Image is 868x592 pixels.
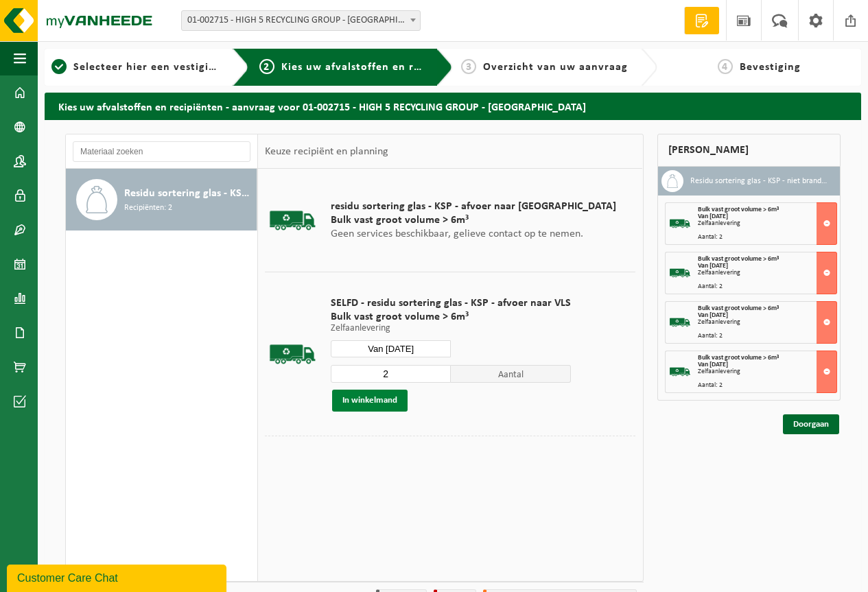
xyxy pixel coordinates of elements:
div: Aantal: 2 [698,234,837,241]
div: Geen services beschikbaar, gelieve contact op te nemen. [324,186,623,254]
span: 4 [718,59,733,74]
span: Bulk vast groot volume > 6m³ [698,255,779,263]
input: Materiaal zoeken [73,141,250,162]
span: Bulk vast groot volume > 6m³ [698,206,779,213]
span: 1 [51,59,67,74]
div: Aantal: 2 [698,382,837,389]
span: Bulk vast groot volume > 6m³ [331,310,571,324]
div: Zelfaanlevering [698,368,837,375]
div: Aantal: 2 [698,333,837,340]
a: 1Selecteer hier een vestiging [51,59,222,75]
button: Residu sortering glas - KSP - niet brandbaar Recipiënten: 2 [66,169,257,230]
a: Doorgaan [783,414,839,434]
span: Overzicht van uw aanvraag [483,62,628,73]
span: Bulk vast groot volume > 6m³ [331,213,616,227]
span: Recipiënten: 2 [124,202,172,215]
div: Zelfaanlevering [698,220,837,227]
h3: Residu sortering glas - KSP - niet brandbaar [690,170,830,192]
span: 01-002715 - HIGH 5 RECYCLING GROUP - ANTWERPEN [182,11,420,30]
button: In winkelmand [332,390,408,412]
span: Aantal [451,365,571,383]
span: residu sortering glas - KSP - afvoer naar [GEOGRAPHIC_DATA] [331,200,616,213]
span: Bulk vast groot volume > 6m³ [698,354,779,362]
span: 01-002715 - HIGH 5 RECYCLING GROUP - ANTWERPEN [181,10,421,31]
span: Residu sortering glas - KSP - niet brandbaar [124,185,253,202]
strong: Van [DATE] [698,361,728,368]
div: Zelfaanlevering [698,319,837,326]
div: [PERSON_NAME] [657,134,841,167]
span: 3 [461,59,476,74]
div: Aantal: 2 [698,283,837,290]
div: Zelfaanlevering [698,270,837,276]
span: Selecteer hier een vestiging [73,62,222,73]
span: 2 [259,59,274,74]
strong: Van [DATE] [698,213,728,220]
span: Kies uw afvalstoffen en recipiënten [281,62,470,73]
h2: Kies uw afvalstoffen en recipiënten - aanvraag voor 01-002715 - HIGH 5 RECYCLING GROUP - [GEOGRAP... [45,93,861,119]
input: Selecteer datum [331,340,451,357]
strong: Van [DATE] [698,311,728,319]
p: Zelfaanlevering [331,324,571,333]
div: Keuze recipiënt en planning [258,134,395,169]
span: Bevestiging [740,62,801,73]
iframe: chat widget [7,562,229,592]
span: SELFD - residu sortering glas - KSP - afvoer naar VLS [331,296,571,310]
span: Bulk vast groot volume > 6m³ [698,305,779,312]
strong: Van [DATE] [698,262,728,270]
